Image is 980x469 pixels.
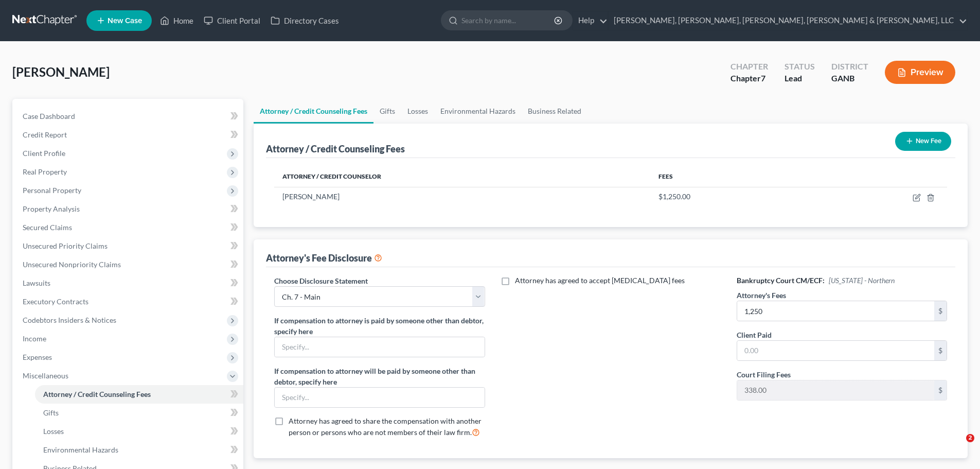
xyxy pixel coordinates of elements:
label: Client Paid [737,329,772,340]
a: Losses [401,99,434,124]
span: New Case [108,17,142,25]
label: Attorney's Fees [737,290,786,301]
div: $ [934,341,947,360]
span: [PERSON_NAME] [282,192,340,201]
a: Executory Contracts [14,292,243,311]
input: Search by name... [461,11,556,30]
span: Lawsuits [23,279,50,287]
span: Attorney has agreed to share the compensation with another person or persons who are not members ... [289,416,482,437]
span: Losses [43,427,64,436]
span: Unsecured Priority Claims [23,241,108,250]
a: Unsecured Priority Claims [14,237,243,255]
span: 7 [761,73,765,83]
a: Gifts [373,99,401,124]
label: If compensation to attorney is paid by someone other than debtor, specify here [274,315,485,337]
span: Case Dashboard [23,112,75,120]
a: Help [573,11,608,30]
input: Specify... [275,388,484,407]
span: Executory Contracts [23,297,88,306]
input: 0.00 [737,301,934,321]
label: If compensation to attorney will be paid by someone other than debtor, specify here [274,366,485,387]
a: Directory Cases [265,11,344,30]
span: 2 [966,434,974,442]
a: Environmental Hazards [35,441,243,459]
div: Status [785,61,815,73]
button: Preview [885,61,955,84]
label: Court Filing Fees [737,369,791,380]
input: 0.00 [737,380,934,400]
button: New Fee [895,132,951,151]
a: Credit Report [14,126,243,144]
div: $ [934,380,947,400]
div: Chapter [730,61,768,73]
a: Business Related [522,99,587,124]
a: Unsecured Nonpriority Claims [14,255,243,274]
div: Chapter [730,73,768,84]
span: Codebtors Insiders & Notices [23,316,116,324]
a: Attorney / Credit Counseling Fees [254,99,373,124]
a: Lawsuits [14,274,243,292]
a: [PERSON_NAME], [PERSON_NAME], [PERSON_NAME], [PERSON_NAME] & [PERSON_NAME], LLC [609,11,967,30]
span: Client Profile [23,149,65,158]
span: Unsecured Nonpriority Claims [23,260,121,269]
span: Attorney has agreed to accept [MEDICAL_DATA] fees [515,276,685,285]
label: Choose Disclosure Statement [274,275,368,286]
input: Specify... [275,337,484,357]
span: Income [23,334,46,343]
span: [US_STATE] - Northern [829,276,895,285]
a: Property Analysis [14,200,243,218]
a: Losses [35,422,243,441]
div: District [831,61,868,73]
div: Attorney's Fee Disclosure [266,252,382,264]
span: Fees [658,172,673,180]
div: $ [934,301,947,321]
div: Attorney / Credit Counseling Fees [266,143,405,155]
span: Attorney / Credit Counseling Fees [43,390,151,398]
a: Secured Claims [14,218,243,237]
span: [PERSON_NAME] [12,64,110,79]
span: Real Property [23,167,67,176]
span: Personal Property [23,186,81,195]
span: Environmental Hazards [43,445,118,454]
span: Attorney / Credit Counselor [282,172,381,180]
span: Expenses [23,353,52,361]
a: Gifts [35,404,243,422]
span: Secured Claims [23,223,72,232]
h6: Bankruptcy Court CM/ECF: [737,275,947,286]
a: Client Portal [199,11,265,30]
span: Credit Report [23,130,67,139]
div: Lead [785,73,815,84]
a: Case Dashboard [14,107,243,126]
a: Environmental Hazards [434,99,522,124]
a: Attorney / Credit Counseling Fees [35,385,243,404]
span: Gifts [43,408,59,417]
span: $1,250.00 [658,192,690,201]
span: Miscellaneous [23,371,68,380]
span: Property Analysis [23,204,80,213]
input: 0.00 [737,341,934,360]
div: GANB [831,73,868,84]
a: Home [155,11,199,30]
iframe: Intercom live chat [945,434,970,459]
